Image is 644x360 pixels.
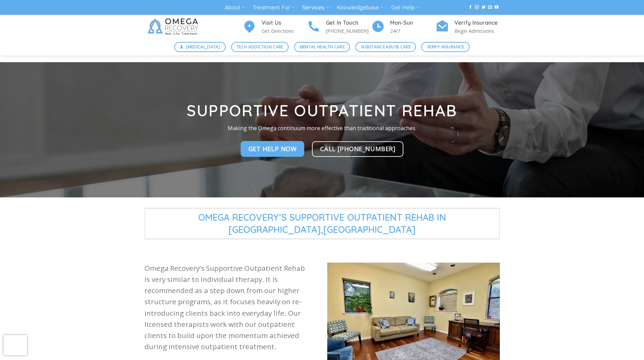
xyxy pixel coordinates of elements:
a: Get Help Now [241,141,305,157]
span: Tech Addiction Care [237,44,283,50]
a: Verify Insurance [421,42,470,52]
h4: Verify Insurance [454,19,500,27]
p: 24/7 [390,27,436,35]
span: CALL [PHONE_NUMBER] [320,144,396,153]
a: CALL [PHONE_NUMBER] [312,141,404,157]
a: Mental Health Care [294,42,350,52]
span: [MEDICAL_DATA] [186,44,220,50]
a: Get Help [391,1,419,14]
a: Follow on Facebook [468,5,472,10]
p: Begin Admissions [454,27,500,35]
strong: Supportive Outpatient Rehab [187,101,458,120]
p: Get Directions [262,27,307,35]
img: Omega Recovery [145,15,204,39]
a: Substance Abuse Care [355,42,416,52]
a: About [225,1,245,14]
span: Substance Abuse Care [361,44,410,50]
a: Visit Us Get Directions [243,19,307,35]
a: Treatment For [252,1,295,14]
a: Verify Insurance Begin Admissions [436,19,500,35]
h4: Mon-Sun [390,19,436,27]
a: Get In Touch [PHONE_NUMBER] [307,19,371,35]
h4: Get In Touch [326,19,371,27]
p: [PHONE_NUMBER] [326,27,371,35]
p: Making the Omega continuum more effective than traditional approaches. [167,124,478,133]
a: Services [302,1,329,14]
p: Omega Recovery’s Supportive Outpatient Rehab is very similar to individual therapy. It is recomme... [145,263,317,353]
a: Follow on Twitter [482,5,486,10]
a: Tech Addiction Care [231,42,289,52]
span: Omega Recovery’s Supportive Outpatient Rehab in [GEOGRAPHIC_DATA],[GEOGRAPHIC_DATA] [145,208,500,239]
a: [MEDICAL_DATA] [174,42,226,52]
span: Verify Insurance [427,44,464,50]
a: Follow on YouTube [494,5,498,10]
span: Get Help Now [248,144,297,154]
a: Knowledgebase [337,1,383,14]
h4: Visit Us [262,19,307,27]
span: Mental Health Care [300,44,345,50]
a: Follow on Instagram [475,5,479,10]
a: Send us an email [488,5,492,10]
